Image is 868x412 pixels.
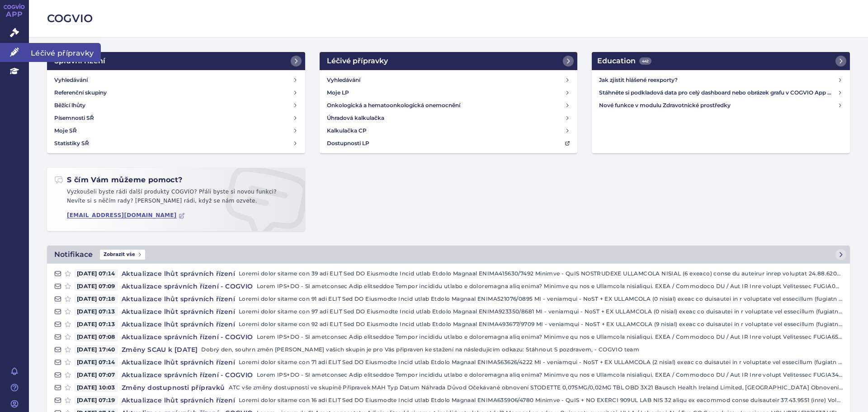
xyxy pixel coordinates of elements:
a: NotifikaceZobrazit vše [47,246,850,264]
span: [DATE] 07:19 [74,396,118,405]
h4: Onkologická a hematoonkologická onemocnění [327,101,460,110]
p: Lorem IPS+DO - SI ametconsec Adip elitseddoe Tempor incididu utlabo e doloremagna aliq enima? Min... [257,282,843,291]
a: Moje SŘ [51,124,302,137]
h2: Education [597,56,651,66]
a: Vyhledávání [51,74,302,86]
h4: Vyhledávání [327,76,360,85]
h4: Jak zjistit hlášené reexporty? [599,76,837,85]
a: Onkologická a hematoonkologická onemocnění [323,99,574,112]
h4: Aktualizace správních řízení - COGVIO [118,370,257,379]
span: [DATE] 07:09 [74,282,118,291]
p: Loremi dolor sitame con 71 adi ELIT Sed DO Eiusmodte Incid utlab Etdolo Magnaal ENIMA563626/4222 ... [239,358,843,367]
p: Vyzkoušeli byste rádi další produkty COGVIO? Přáli byste si novou funkci? Nevíte si s něčím rady?... [54,188,298,209]
h4: Aktualizace lhůt správních řízení [118,396,239,405]
span: [DATE] 07:14 [74,358,118,367]
p: Loremi dolor sitame con 97 adi ELIT Sed DO Eiusmodte Incid utlab Etdolo Magnaal ENIMA923350/8681 ... [239,307,843,316]
h4: Úhradová kalkulačka [327,114,384,123]
h4: Aktualizace správních řízení - COGVIO [118,282,257,291]
a: Referenční skupiny [51,86,302,99]
p: Lorem IPS+DO - SI ametconsec Adip elitseddoe Tempor incididu utlabo e doloremagna aliq enima? Min... [257,332,843,341]
h4: Změny dostupnosti přípravků [118,383,229,392]
a: Vyhledávání [323,74,574,86]
span: [DATE] 17:40 [74,345,118,354]
h4: Dostupnosti LP [327,139,369,148]
h2: COGVIO [47,11,850,26]
span: 442 [639,57,651,65]
a: Písemnosti SŘ [51,112,302,124]
a: Stáhněte si podkladová data pro celý dashboard nebo obrázek grafu v COGVIO App modulu Analytics [595,86,846,99]
a: [EMAIL_ADDRESS][DOMAIN_NAME] [67,212,185,219]
h4: Moje LP [327,88,349,97]
h4: Aktualizace lhůt správních řízení [118,269,239,278]
h2: Léčivé přípravky [327,56,388,66]
a: Jak zjistit hlášené reexporty? [595,74,846,86]
a: Běžící lhůty [51,99,302,112]
span: Léčivé přípravky [29,43,101,62]
span: Zobrazit vše [100,250,145,260]
a: Dostupnosti LP [323,137,574,150]
h4: Aktualizace lhůt správních řízení [118,320,239,329]
h2: S čím Vám můžeme pomoct? [54,175,183,185]
a: Education442 [592,52,850,70]
h4: Změny SCAU k [DATE] [118,345,202,354]
h4: Moje SŘ [54,126,77,135]
span: [DATE] 07:13 [74,320,118,329]
h4: Nové funkce v modulu Zdravotnické prostředky [599,101,837,110]
span: [DATE] 07:18 [74,294,118,303]
h4: Aktualizace lhůt správních řízení [118,294,239,303]
h4: Aktualizace správních řízení - COGVIO [118,332,257,341]
p: Loremi dolor sitame con 39 adi ELIT Sed DO Eiusmodte Incid utlab Etdolo Magnaal ENIMA415630/7492 ... [239,269,843,278]
p: Dobrý den, souhrn změn [PERSON_NAME] vašich skupin je pro Vás připraven ke stažení na následující... [201,345,843,354]
h4: Referenční skupiny [54,88,107,97]
h4: Aktualizace lhůt správních řízení [118,358,239,367]
a: Kalkulačka CP [323,124,574,137]
h4: Aktualizace lhůt správních řízení [118,307,239,316]
a: Úhradová kalkulačka [323,112,574,124]
h4: Vyhledávání [54,76,88,85]
span: [DATE] 07:13 [74,307,118,316]
a: Správní řízení [47,52,305,70]
h4: Kalkulačka CP [327,126,367,135]
h4: Stáhněte si podkladová data pro celý dashboard nebo obrázek grafu v COGVIO App modulu Analytics [599,88,837,97]
a: Nové funkce v modulu Zdravotnické prostředky [595,99,846,112]
h4: Písemnosti SŘ [54,114,94,123]
p: Lorem IPS+DO - SI ametconsec Adip elitseddoe Tempor incididu utlabo e doloremagna aliq enima? Min... [257,370,843,379]
span: [DATE] 07:07 [74,370,118,379]
span: [DATE] 10:03 [74,383,118,392]
p: Loremi dolor sitame con 92 adi ELIT Sed DO Eiusmodte Incid utlab Etdolo Magnaal ENIMA493677/9709 ... [239,320,843,329]
p: Loremi dolor sitame con 16 adi ELIT Sed DO Eiusmodte Incid utlab Etdolo Magnaal ENIMA635906/4780 ... [239,396,843,405]
a: Statistiky SŘ [51,137,302,150]
a: Léčivé přípravky [320,52,578,70]
p: Loremi dolor sitame con 91 adi ELIT Sed DO Eiusmodte Incid utlab Etdolo Magnaal ENIMA521076/0895 ... [239,294,843,303]
h4: Běžící lhůty [54,101,85,110]
h4: Statistiky SŘ [54,139,89,148]
span: [DATE] 07:14 [74,269,118,278]
span: [DATE] 07:08 [74,332,118,341]
h2: Notifikace [54,249,93,260]
a: Moje LP [323,86,574,99]
p: ATC vše změny dostupností ve skupině Přípravek MAH Typ Datum Náhrada Důvod Očekávané obnovení STO... [229,383,843,392]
